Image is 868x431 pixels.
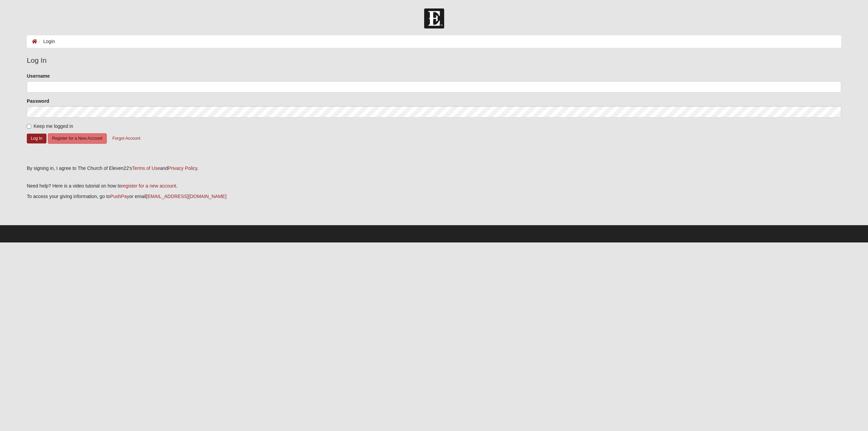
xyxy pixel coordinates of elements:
[132,165,160,171] a: Terms of Use
[121,183,176,189] a: register for a new account
[27,165,841,172] div: By signing in, I agree to The Church of Eleven22's and .
[27,73,50,79] label: Username
[27,193,841,200] p: To access your giving information, go to or email
[48,133,107,144] button: Register for a New Account
[34,123,73,129] span: Keep me logged in
[168,165,197,171] a: Privacy Policy
[110,194,129,199] a: PushPay
[27,98,49,104] label: Password
[27,182,841,190] p: Need help? Here is a video tutorial on how to .
[27,124,31,129] input: Keep me logged in
[27,134,46,143] button: Log In
[37,38,55,45] li: Login
[424,8,444,28] img: Church of Eleven22 Logo
[146,194,226,199] a: [EMAIL_ADDRESS][DOMAIN_NAME]
[108,133,145,144] button: Forgot Account
[27,55,841,66] legend: Log In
